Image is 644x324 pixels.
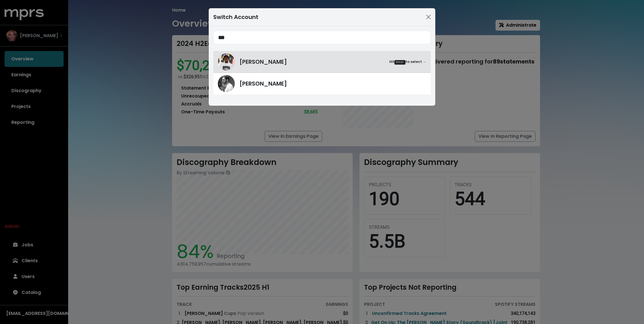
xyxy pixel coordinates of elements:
[218,75,235,92] img: Alex Salibian
[213,31,431,44] input: Search accounts
[394,60,405,65] kbd: Enter
[389,59,426,65] small: Hit to select →
[213,13,258,21] div: Switch Account
[239,79,287,88] span: [PERSON_NAME]
[239,58,287,66] span: [PERSON_NAME]
[424,12,433,22] button: Close
[218,53,235,70] img: Lex Luger
[213,73,431,94] a: Alex Salibian[PERSON_NAME]
[213,51,431,73] a: Lex Luger[PERSON_NAME]HitEnterto select →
